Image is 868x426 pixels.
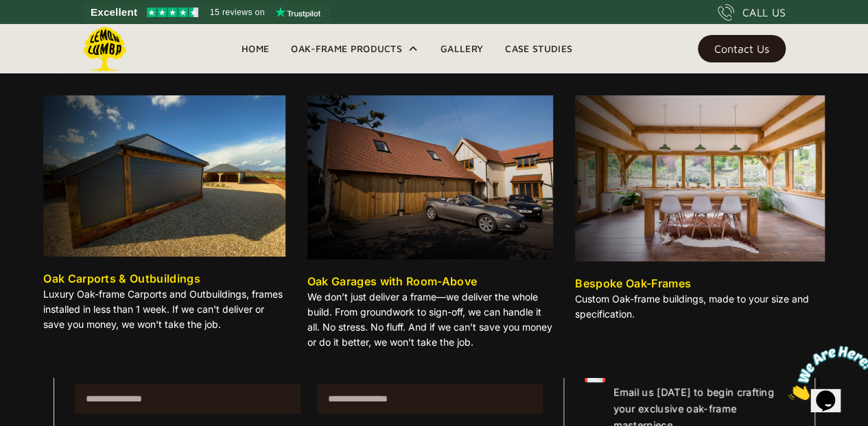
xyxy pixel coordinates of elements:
[91,4,137,21] span: Excellent
[43,270,200,287] div: Oak Carports & Outbuildings
[430,38,494,59] a: Gallery
[43,287,285,332] p: Luxury Oak-frame Carports and Outbuildings, frames installed in less than 1 week. If we can't del...
[210,4,265,21] span: 15 reviews on
[575,95,825,327] a: Bespoke Oak-FramesCustom Oak-frame buildings, made to your size and specification.
[5,5,11,17] span: 1
[742,4,786,21] div: CALL US
[494,38,583,59] a: Case Studies
[575,292,825,322] p: Custom Oak-frame buildings, made to your size and specification.
[291,40,402,57] div: Oak-Frame Products
[307,95,554,355] a: Oak Garages with Room-AboveWe don’t just deliver a frame—we deliver the whole build. From groundw...
[231,38,280,59] a: Home
[718,4,786,21] a: CALL US
[275,7,320,18] img: Trustpilot logo
[82,3,330,22] a: See Lemon Lumba reviews on Trustpilot
[307,273,478,289] div: Oak Garages with Room-Above
[575,275,691,292] div: Bespoke Oak-Frames
[43,95,285,338] a: Oak Carports & OutbuildingsLuxury Oak-frame Carports and Outbuildings, frames installed in less t...
[147,8,198,17] img: Trustpilot 4.5 stars
[783,340,868,405] iframe: chat widget
[280,24,430,73] div: Oak-Frame Products
[5,5,91,60] img: Chat attention grabber
[698,35,786,62] a: Contact Us
[714,44,769,54] div: Contact Us
[307,289,554,350] p: We don’t just deliver a frame—we deliver the whole build. From groundwork to sign-off, we can han...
